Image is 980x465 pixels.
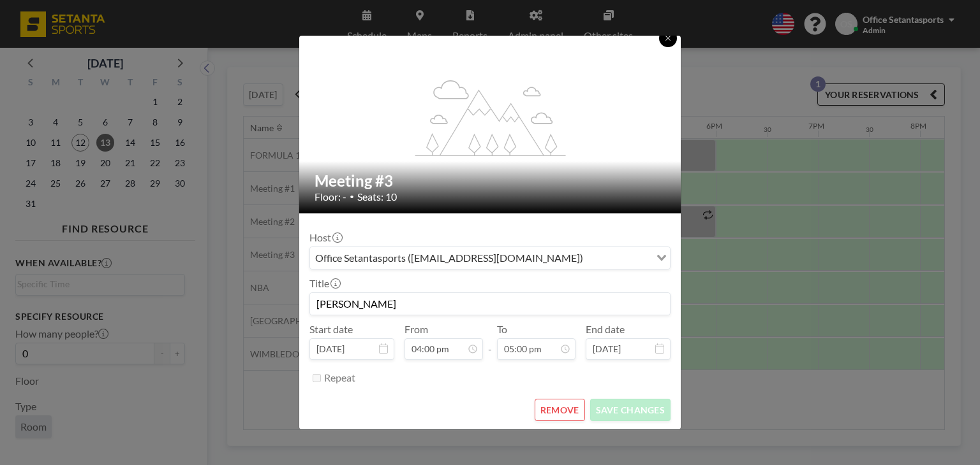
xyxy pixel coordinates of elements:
span: - [488,327,492,355]
span: • [350,192,354,201]
label: Title [309,277,339,290]
h2: Meeting #3 [315,171,667,190]
button: SAVE CHANGES [590,399,671,421]
input: (No title) [310,293,670,315]
label: Repeat [324,371,355,384]
label: From [405,323,428,336]
div: Search for option [310,247,670,269]
input: Search for option [587,250,649,266]
button: REMOVE [535,399,585,421]
label: Host [309,231,341,244]
span: Office Setantasports ([EMAIL_ADDRESS][DOMAIN_NAME]) [313,250,586,266]
span: Floor: - [315,190,346,203]
label: End date [586,323,625,336]
g: flex-grow: 1.2; [415,80,566,156]
span: Seats: 10 [357,190,397,203]
label: To [497,323,507,336]
label: Start date [309,323,353,336]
